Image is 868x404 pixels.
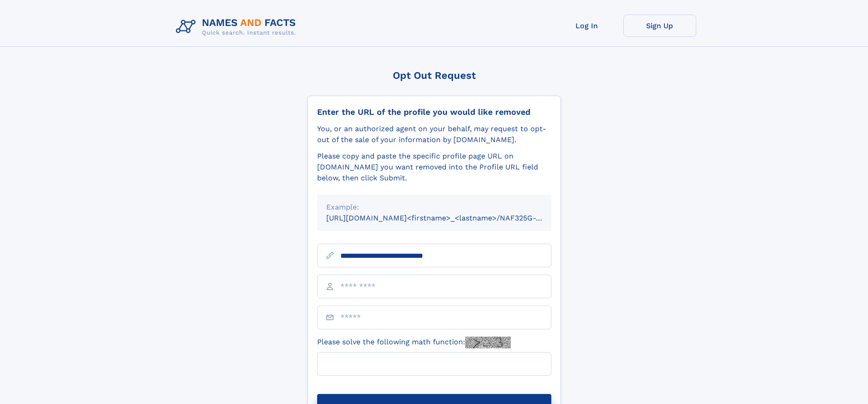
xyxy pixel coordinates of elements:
a: Sign Up [623,15,696,37]
div: Opt Out Request [308,70,561,81]
div: You, or an authorized agent on your behalf, may request to opt-out of the sale of your informatio... [317,123,551,145]
img: Logo Names and Facts [172,15,303,39]
div: Enter the URL of the profile you would like removed [317,107,551,117]
div: Example: [326,202,542,213]
div: Please copy and paste the specific profile page URL on [DOMAIN_NAME] you want removed into the Pr... [317,151,551,184]
small: [URL][DOMAIN_NAME]<firstname>_<lastname>/NAF325G-xxxxxxxx [326,214,569,222]
a: Log In [550,15,623,37]
label: Please solve the following math function: [317,337,511,348]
